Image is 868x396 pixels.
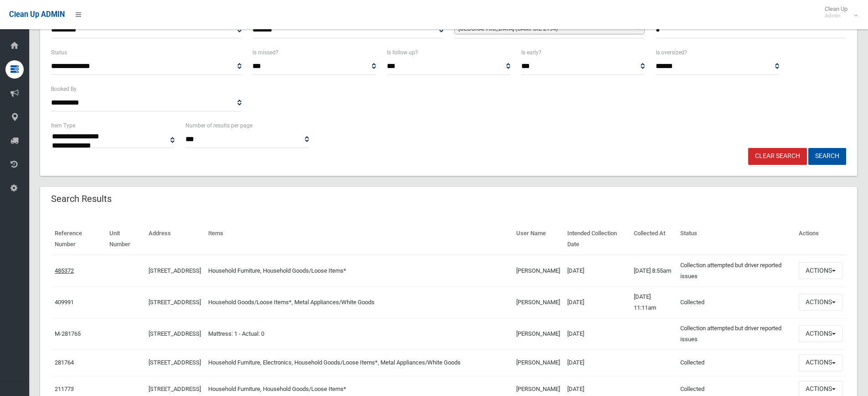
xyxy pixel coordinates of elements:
small: Admin [825,12,847,19]
td: [DATE] [564,286,630,318]
button: Actions [799,354,842,371]
label: Booked By [51,84,77,94]
th: Collected At [630,223,677,255]
span: Clean Up ADMIN [9,10,65,19]
td: Household Furniture, Household Goods/Loose Items* [205,255,513,287]
td: [DATE] [564,255,630,287]
a: [STREET_ADDRESS] [149,330,201,337]
td: Collected [677,286,795,318]
th: User Name [513,223,564,255]
a: M-281765 [55,330,81,337]
td: [PERSON_NAME] [513,255,564,287]
th: Address [145,223,205,255]
button: Actions [799,294,842,311]
th: Status [677,223,795,255]
th: Reference Number [51,223,106,255]
td: [DATE] [564,318,630,349]
a: [STREET_ADDRESS] [149,267,201,274]
td: Collection attempted but driver reported issues [677,318,795,349]
a: [STREET_ADDRESS] [149,385,201,392]
td: [PERSON_NAME] [513,349,564,376]
label: Is follow up? [387,48,418,58]
th: Intended Collection Date [564,223,630,255]
header: Search Results [40,190,123,208]
td: [DATE] [564,349,630,376]
label: Is oversized? [656,48,687,58]
button: Actions [799,262,842,279]
a: 409991 [55,299,74,306]
td: Household Furniture, Electronics, Household Goods/Loose Items*, Metal Appliances/White Goods [205,349,513,376]
td: [PERSON_NAME] [513,318,564,349]
a: Clear Search [748,148,807,165]
label: Status [51,48,67,58]
td: Mattress: 1 - Actual: 0 [205,318,513,349]
th: Unit Number [106,223,145,255]
td: Collection attempted but driver reported issues [677,255,795,287]
th: Items [205,223,513,255]
td: [PERSON_NAME] [513,286,564,318]
td: Collected [677,349,795,376]
a: 281764 [55,359,74,366]
a: 211773 [55,385,74,392]
td: [DATE] 8:55am [630,255,677,287]
td: [DATE] 11:11am [630,286,677,318]
label: Is missed? [252,48,278,58]
a: 485372 [55,267,74,274]
td: Household Goods/Loose Items*, Metal Appliances/White Goods [205,286,513,318]
label: Number of results per page [185,121,252,131]
th: Actions [795,223,846,255]
a: [STREET_ADDRESS] [149,359,201,366]
label: Is early? [521,48,541,58]
a: [STREET_ADDRESS] [149,299,201,306]
button: Actions [799,325,842,342]
span: Clean Up [820,5,857,19]
button: Search [808,148,846,165]
label: Item Type [51,121,75,131]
